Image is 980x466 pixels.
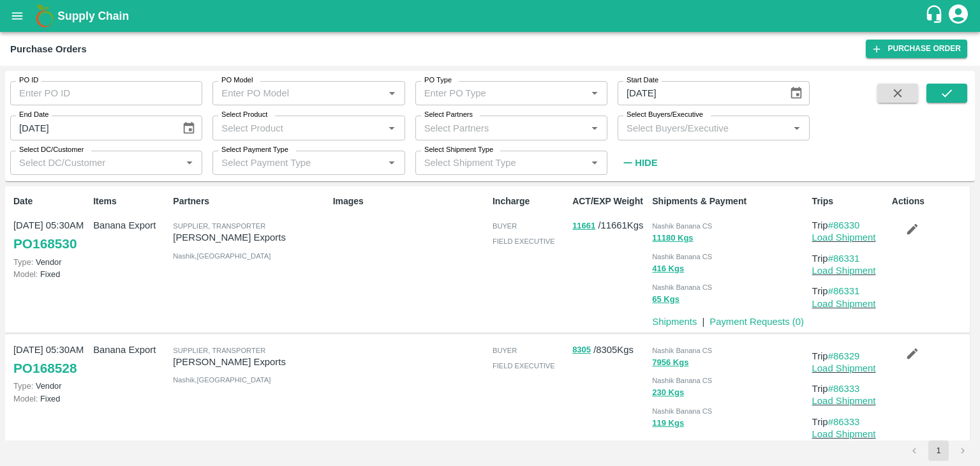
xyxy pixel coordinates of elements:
[93,195,168,208] p: Items
[333,195,487,208] p: Images
[928,440,949,461] button: page 1
[424,75,452,86] label: PO Type
[812,195,887,208] p: Trips
[866,40,967,58] a: Purchase Order
[13,381,33,391] span: Type:
[828,220,860,230] a: #86330
[812,232,876,243] a: Load Shipment
[10,116,172,140] input: End Date
[697,310,704,329] div: |
[652,262,684,276] button: 416 Kgs
[14,154,177,171] input: Select DC/Customer
[57,10,129,22] b: Supply Chain
[221,145,288,155] label: Select Payment Type
[19,75,38,86] label: PO ID
[635,158,657,168] strong: Hide
[383,154,400,171] button: Open
[828,384,860,394] a: #86333
[572,343,647,357] p: / 8305 Kgs
[10,41,87,57] div: Purchase Orders
[652,356,688,370] button: 7956 Kgs
[586,120,603,137] button: Open
[13,257,33,267] span: Type:
[652,317,697,327] a: Shipments
[892,195,967,208] p: Actions
[902,440,975,461] nav: pagination navigation
[173,222,265,230] span: Supplier, Transporter
[493,347,517,354] span: buyer
[173,195,327,208] p: Partners
[784,81,808,105] button: Choose date, selected date is Aug 10, 2025
[383,120,400,137] button: Open
[13,256,88,268] p: Vendor
[652,416,684,431] button: 119 Kgs
[173,230,327,244] p: [PERSON_NAME] Exports
[13,218,88,232] p: [DATE] 05:30AM
[419,85,566,101] input: Enter PO Type
[173,376,271,384] span: Nashik , [GEOGRAPHIC_DATA]
[618,152,661,174] button: Hide
[812,396,876,406] a: Load Shipment
[812,218,887,232] p: Trip
[572,343,591,357] button: 8305
[828,253,860,264] a: #86331
[383,85,400,101] button: Open
[812,415,887,429] p: Trip
[572,218,647,233] p: / 11661 Kgs
[709,317,804,327] a: Payment Requests (0)
[13,232,77,255] a: PO168530
[652,283,712,291] span: Nashik Banana CS
[812,363,876,373] a: Load Shipment
[57,7,924,25] a: Supply Chain
[32,3,57,29] img: logo
[13,393,88,405] p: Fixed
[586,85,603,101] button: Open
[419,119,583,136] input: Select Partners
[828,351,860,361] a: #86329
[173,347,265,354] span: Supplier, Transporter
[177,116,201,140] button: Choose date, selected date is Aug 11, 2025
[652,195,806,208] p: Shipments & Payment
[572,219,595,234] button: 11661
[13,268,88,280] p: Fixed
[652,386,684,400] button: 230 Kgs
[652,407,712,415] span: Nashik Banana CS
[216,85,363,101] input: Enter PO Model
[93,343,168,357] p: Banana Export
[652,231,693,246] button: 11180 Kgs
[618,81,779,105] input: Start Date
[419,154,583,171] input: Select Shipment Type
[924,4,947,27] div: customer-support
[493,362,555,370] span: field executive
[586,154,603,171] button: Open
[812,284,887,298] p: Trip
[652,292,679,307] button: 65 Kgs
[493,222,517,230] span: buyer
[216,119,380,136] input: Select Product
[812,349,887,363] p: Trip
[13,380,88,392] p: Vendor
[812,429,876,439] a: Load Shipment
[19,145,84,155] label: Select DC/Customer
[13,394,38,403] span: Model:
[697,434,704,453] div: |
[221,110,267,120] label: Select Product
[424,110,473,120] label: Select Partners
[13,343,88,357] p: [DATE] 05:30AM
[652,253,712,260] span: Nashik Banana CS
[789,120,805,137] button: Open
[812,382,887,396] p: Trip
[812,299,876,309] a: Load Shipment
[493,237,555,245] span: field executive
[221,75,253,86] label: PO Model
[621,119,785,136] input: Select Buyers/Executive
[424,145,493,155] label: Select Shipment Type
[828,417,860,427] a: #86333
[13,357,77,380] a: PO168528
[572,195,647,208] p: ACT/EXP Weight
[828,286,860,296] a: #86331
[216,154,363,171] input: Select Payment Type
[947,3,970,29] div: account of current user
[181,154,198,171] button: Open
[652,222,712,230] span: Nashik Banana CS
